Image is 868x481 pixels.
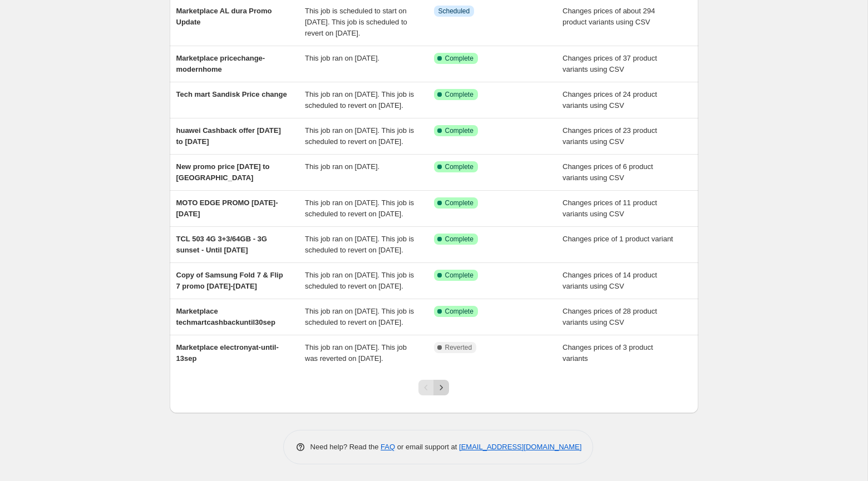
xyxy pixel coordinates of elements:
[176,54,265,73] span: Marketplace pricechange-modernhome
[176,343,279,363] span: Marketplace electronyat-until-13sep
[176,199,278,218] span: MOTO EDGE PROMO [DATE]-[DATE]
[305,343,407,363] span: This job ran on [DATE]. This job was reverted on [DATE].
[305,162,379,171] span: This job ran on [DATE].
[563,343,653,363] span: Changes prices of 3 product variants
[563,271,657,290] span: Changes prices of 14 product variants using CSV
[305,199,414,218] span: This job ran on [DATE]. This job is scheduled to revert on [DATE].
[305,307,414,326] span: This job ran on [DATE]. This job is scheduled to revert on [DATE].
[176,7,272,26] span: Marketplace AL dura Promo Update
[305,126,414,146] span: This job ran on [DATE]. This job is scheduled to revert on [DATE].
[395,443,459,451] span: or email support at
[445,162,474,171] span: Complete
[176,307,275,326] span: Marketplace techmartcashbackuntil30sep
[305,7,407,37] span: This job is scheduled to start on [DATE]. This job is scheduled to revert on [DATE].
[433,380,449,395] button: Next
[563,199,657,218] span: Changes prices of 11 product variants using CSV
[381,443,395,451] a: FAQ
[418,380,449,395] nav: Pagination
[445,271,474,280] span: Complete
[438,7,470,16] span: Scheduled
[310,443,381,451] span: Need help? Read the
[176,162,270,182] span: New promo price [DATE] to [GEOGRAPHIC_DATA]
[305,54,379,62] span: This job ran on [DATE].
[176,271,283,290] span: Copy of Samsung Fold 7 & Flip 7 promo [DATE]-[DATE]
[563,7,655,26] span: Changes prices of about 294 product variants using CSV
[176,235,267,254] span: TCL 503 4G 3+3/64GB - 3G sunset - Until [DATE]
[445,199,474,207] span: Complete
[563,54,657,73] span: Changes prices of 37 product variants using CSV
[445,307,474,316] span: Complete
[305,90,414,110] span: This job ran on [DATE]. This job is scheduled to revert on [DATE].
[563,126,657,146] span: Changes prices of 23 product variants using CSV
[305,235,414,254] span: This job ran on [DATE]. This job is scheduled to revert on [DATE].
[563,235,673,243] span: Changes price of 1 product variant
[563,162,653,182] span: Changes prices of 6 product variants using CSV
[563,90,657,110] span: Changes prices of 24 product variants using CSV
[445,235,474,244] span: Complete
[445,343,472,352] span: Reverted
[459,443,581,451] a: [EMAIL_ADDRESS][DOMAIN_NAME]
[176,90,287,98] span: Tech mart Sandisk Price change
[445,90,474,99] span: Complete
[176,126,281,146] span: huawei Cashback offer [DATE] to [DATE]
[445,126,474,135] span: Complete
[305,271,414,290] span: This job ran on [DATE]. This job is scheduled to revert on [DATE].
[563,307,657,326] span: Changes prices of 28 product variants using CSV
[445,54,474,63] span: Complete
